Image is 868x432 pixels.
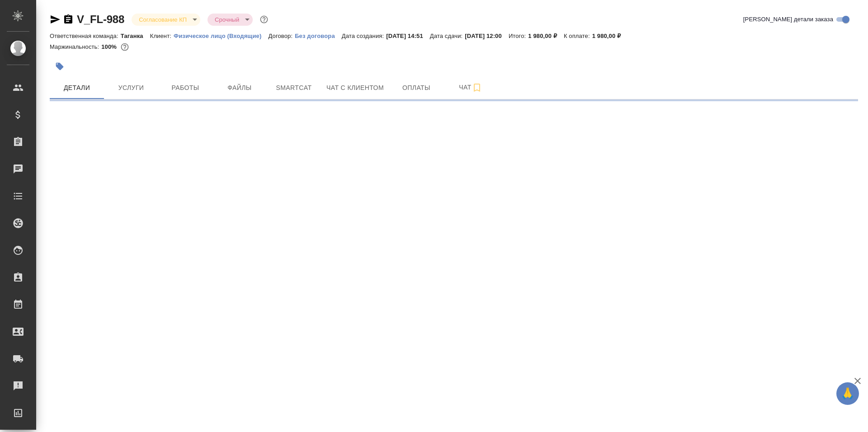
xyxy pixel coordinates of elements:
span: Smartcat [272,82,316,94]
span: 🙏 [840,384,855,403]
p: Итого: [509,33,528,39]
div: Согласование КП [132,14,200,26]
button: Скопировать ссылку для ЯМессенджера [50,14,61,25]
a: V_FL-988 [77,13,124,25]
svg: Подписаться [472,82,482,93]
p: Маржинальность: [50,43,101,50]
p: Без договора [295,33,342,39]
p: Договор: [268,33,295,39]
p: Дата сдачи: [430,33,465,39]
a: Без договора [295,32,342,39]
button: Скопировать ссылку [63,14,74,25]
p: К оплате: [564,33,592,39]
span: Чат [449,82,492,93]
button: 0.00 RUB; [119,41,131,53]
p: Физическое лицо (Входящие) [174,33,269,39]
p: Дата создания: [342,33,386,39]
p: 1 980,00 ₽ [592,33,628,39]
p: [DATE] 14:51 [386,33,430,39]
span: Оплаты [395,82,438,94]
button: Добавить тэг [50,56,70,76]
div: Согласование КП [208,14,253,26]
p: Клиент: [150,33,174,39]
span: [PERSON_NAME] детали заказа [743,15,833,24]
span: Услуги [109,82,153,94]
span: Детали [55,82,99,94]
button: Согласование КП [136,16,189,23]
button: Срочный [212,16,242,23]
span: Файлы [218,82,261,94]
span: Работы [164,82,207,94]
p: [DATE] 12:00 [465,33,509,39]
button: 🙏 [836,382,859,405]
span: Чат с клиентом [326,82,384,94]
p: 1 980,00 ₽ [528,33,564,39]
p: 100% [101,43,119,50]
a: Физическое лицо (Входящие) [174,32,269,39]
p: Таганка [121,33,150,39]
button: Доп статусы указывают на важность/срочность заказа [258,14,270,25]
p: Ответственная команда: [50,33,121,39]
